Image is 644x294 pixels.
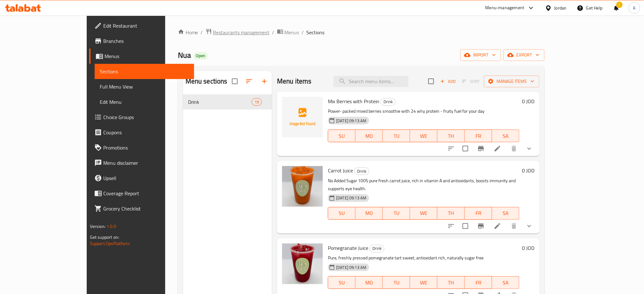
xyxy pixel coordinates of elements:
span: Select all sections [228,75,241,88]
li: / [272,29,275,36]
a: Grocery Checklist [89,201,194,216]
button: WE [410,276,437,289]
span: Branches [103,37,189,45]
span: Drink [381,98,395,105]
span: Mix Berries with Protein [328,97,379,106]
input: search [334,76,409,87]
a: Menus [89,49,194,64]
span: Menus [105,52,189,60]
button: MO [356,207,383,220]
div: Drink [188,98,252,106]
span: Sort sections [241,74,257,89]
h6: 0 JOD [522,166,534,175]
button: SA [492,130,519,142]
h6: 0 JOD [522,97,534,106]
button: show more [522,218,537,234]
button: MO [356,130,383,142]
span: export [509,51,539,59]
button: Branch-specific-item [473,218,489,234]
h6: 0 JOD [522,244,534,252]
li: / [302,29,304,36]
span: SA [495,209,517,218]
a: Edit menu item [494,222,501,230]
span: import [465,51,496,59]
button: sort-choices [444,141,459,156]
button: export [504,49,545,61]
button: SU [328,207,356,220]
span: Drink [370,245,384,252]
span: SU [331,278,353,287]
span: Get support on: [90,233,119,241]
span: Choice Groups [103,113,189,121]
a: Edit Restaurant [89,18,194,33]
img: Pomegranate Juice [282,244,323,284]
a: Coverage Report [89,186,194,201]
img: Mix Berries with Protein [282,97,323,137]
button: TU [383,276,410,289]
button: delete [506,141,522,156]
div: items [252,98,262,106]
span: Upsell [103,174,189,182]
a: Menu disclaimer [89,155,194,170]
button: FR [465,276,492,289]
button: SU [328,130,356,142]
span: MO [358,131,380,141]
span: Select section first [458,77,484,86]
button: import [460,49,501,61]
span: TU [385,278,408,287]
span: Menu disclaimer [103,159,189,167]
a: Coupons [89,125,194,140]
a: Full Menu View [95,79,194,94]
span: FR [467,131,490,141]
div: Drink [369,245,384,252]
a: Support.OpsPlatform [90,239,130,248]
div: Jordan [554,4,567,11]
span: SA [495,131,517,141]
span: SA [495,278,517,287]
button: show more [522,141,537,156]
button: sort-choices [444,218,459,234]
span: TH [440,209,462,218]
nav: breadcrumb [178,28,545,37]
span: Coverage Report [103,190,189,197]
button: Add section [257,74,272,89]
span: 19 [252,99,261,105]
span: Drink [355,168,369,175]
span: Add [439,78,457,85]
span: MO [358,278,380,287]
button: FR [465,130,492,142]
button: Add [438,77,458,86]
span: TH [440,278,462,287]
div: Menu-management [485,4,525,12]
a: Restaurants management [206,28,270,37]
p: Pure, freshly pressed pomegranate tart sweet, antioxidant rich, naturally sugar free [328,254,519,262]
span: SU [331,209,353,218]
a: Edit menu item [494,145,501,152]
button: TU [383,207,410,220]
span: [DATE] 09:13 AM [334,264,369,271]
span: WE [413,209,435,218]
div: Drink [381,98,396,106]
button: TH [437,130,465,142]
span: Select to update [459,219,472,233]
h2: Menu items [277,77,312,86]
span: TU [385,131,408,141]
span: Full Menu View [100,83,189,90]
span: WE [413,278,435,287]
span: SU [331,131,353,141]
span: Open [193,53,208,58]
span: MO [358,209,380,218]
a: Branches [89,33,194,49]
span: FR [467,278,490,287]
span: Grocery Checklist [103,205,189,212]
span: FR [467,209,490,218]
a: Edit Menu [95,94,194,110]
span: Menus [285,29,299,36]
button: WE [410,207,437,220]
button: delete [506,218,522,234]
span: Sections [307,29,325,36]
span: 1.0.0 [106,222,116,231]
span: Pomegranate Juice [328,243,368,253]
svg: Show Choices [525,222,533,230]
span: Coupons [103,129,189,136]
